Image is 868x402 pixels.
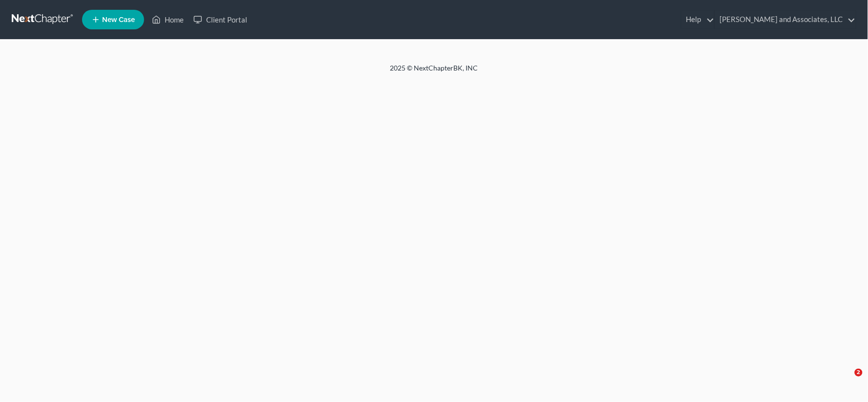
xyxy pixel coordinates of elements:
[715,11,856,28] a: [PERSON_NAME] and Associates, LLC
[156,63,713,81] div: 2025 © NextChapterBK, INC
[147,11,189,28] a: Home
[835,369,858,392] iframe: Intercom live chat
[189,11,252,28] a: Client Portal
[681,11,714,28] a: Help
[82,10,144,29] new-legal-case-button: New Case
[855,369,863,377] span: 2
